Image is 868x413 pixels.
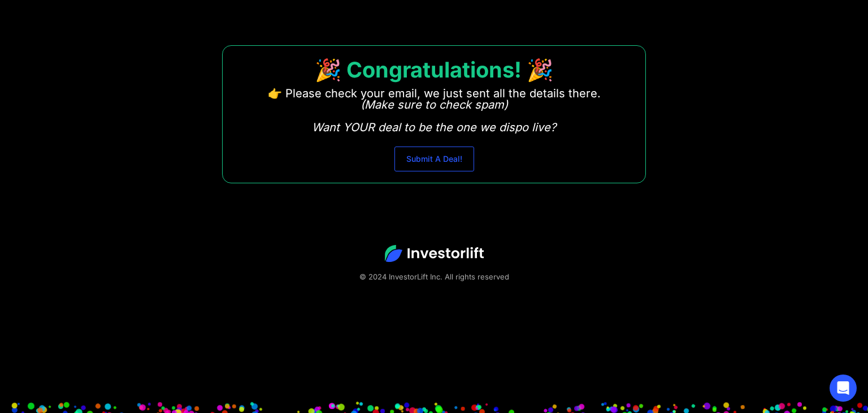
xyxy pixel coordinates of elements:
[268,88,601,133] p: 👉 Please check your email, we just sent all the details there. ‍
[40,271,828,282] div: © 2024 InvestorLift Inc. All rights reserved
[830,375,857,402] div: Open Intercom Messenger
[312,98,556,134] em: (Make sure to check spam) Want YOUR deal to be the one we dispo live?
[315,57,553,83] strong: 🎉 Congratulations! 🎉
[394,147,474,171] a: Submit A Deal!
